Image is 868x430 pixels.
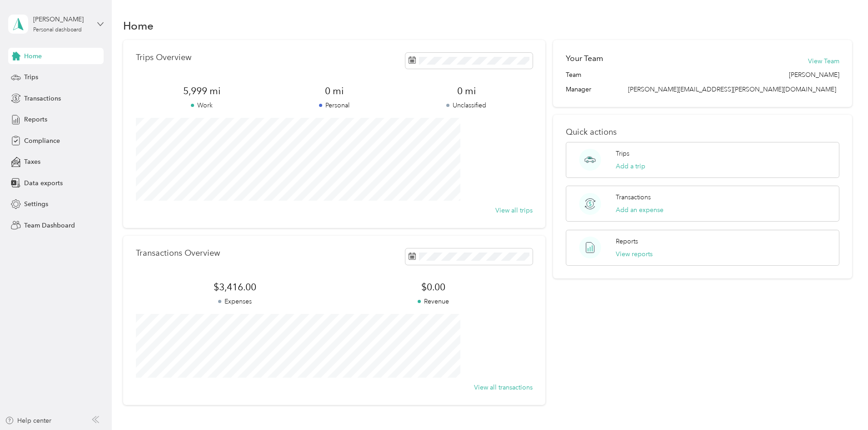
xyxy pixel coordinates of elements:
button: Help center [5,416,51,425]
button: Add a trip [616,162,645,171]
button: View Team [808,56,839,66]
p: Unclassified [400,101,533,110]
p: Reports [616,237,638,246]
span: Transactions [24,94,61,103]
span: Data exports [24,178,63,188]
span: Compliance [24,136,60,146]
p: Trips [616,149,629,158]
span: Trips [24,72,38,82]
iframe: Everlance-gr Chat Button Frame [817,379,868,430]
p: Personal [268,101,400,110]
p: Transactions Overview [136,248,220,258]
h1: Home [123,21,154,30]
span: $0.00 [334,281,532,293]
span: Taxes [24,157,40,167]
p: Trips Overview [136,53,191,62]
p: Transactions [616,192,651,202]
span: 5,999 mi [136,85,268,97]
div: Personal dashboard [33,27,82,33]
span: 0 mi [268,85,400,97]
span: Manager [566,85,591,94]
h2: Your Team [566,53,603,64]
p: Revenue [334,297,532,306]
p: Quick actions [566,127,839,137]
button: View all transactions [474,383,533,392]
span: Reports [24,115,47,124]
span: Settings [24,199,48,209]
span: Team Dashboard [24,221,75,230]
span: Home [24,51,42,61]
span: Team [566,70,581,80]
div: [PERSON_NAME] [33,15,90,24]
span: [PERSON_NAME] [789,70,839,80]
p: Work [136,101,268,110]
p: Expenses [136,297,334,306]
button: View reports [616,249,653,259]
span: [PERSON_NAME][EMAIL_ADDRESS][PERSON_NAME][DOMAIN_NAME] [628,86,836,93]
button: Add an expense [616,205,663,215]
span: 0 mi [400,85,533,97]
button: View all trips [495,206,533,215]
span: $3,416.00 [136,281,334,293]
